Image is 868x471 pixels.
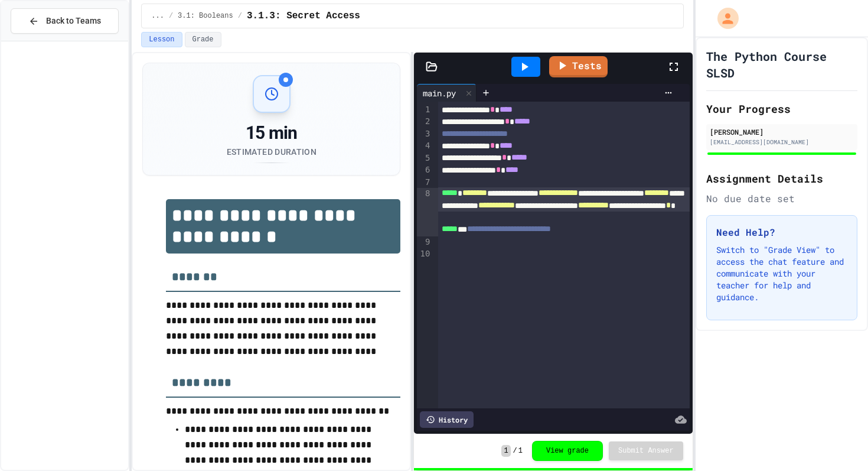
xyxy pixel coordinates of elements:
[238,11,242,21] span: /
[227,122,316,144] div: 15 min
[417,84,477,102] div: main.py
[706,48,857,81] h1: The Python Course SLSD
[151,11,164,21] span: ...
[710,126,854,137] div: [PERSON_NAME]
[417,177,432,189] div: 7
[417,236,432,248] div: 9
[609,441,683,460] button: Submit Answer
[178,11,233,21] span: 3.1: Booleans
[185,32,221,47] button: Grade
[706,191,857,206] div: No due date set
[716,225,847,239] h3: Need Help?
[417,128,432,140] div: 3
[417,87,462,99] div: main.py
[46,15,101,27] span: Back to Teams
[141,32,182,47] button: Lesson
[169,11,173,21] span: /
[417,188,432,236] div: 8
[11,8,119,34] button: Back to Teams
[417,140,432,152] div: 4
[513,446,517,456] span: /
[706,170,857,187] h2: Assignment Details
[618,446,674,456] span: Submit Answer
[770,372,856,423] iframe: chat widget
[420,411,474,428] div: History
[549,56,608,77] a: Tests
[532,441,603,461] button: View grade
[710,138,854,147] div: [EMAIL_ADDRESS][DOMAIN_NAME]
[247,9,360,23] span: 3.1.3: Secret Access
[716,244,847,303] p: Switch to "Grade View" to access the chat feature and communicate with your teacher for help and ...
[417,248,432,260] div: 10
[705,5,742,32] div: My Account
[706,100,857,117] h2: Your Progress
[818,424,856,459] iframe: chat widget
[501,445,510,457] span: 1
[227,146,316,158] div: Estimated Duration
[417,164,432,176] div: 6
[417,116,432,128] div: 2
[518,446,523,456] span: 1
[417,152,432,164] div: 5
[417,104,432,116] div: 1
